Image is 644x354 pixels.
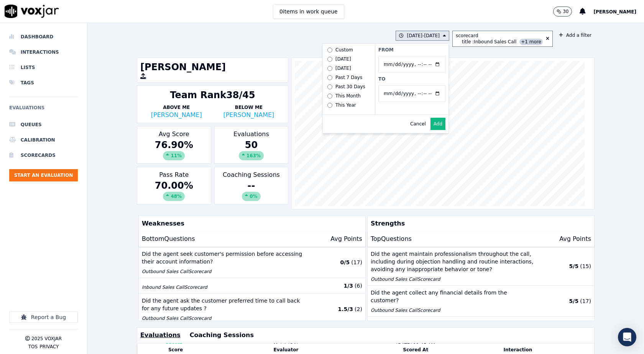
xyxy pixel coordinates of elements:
[9,103,78,117] h6: Evaluations
[9,29,78,44] a: Dashboard
[580,297,591,305] p: ( 17 )
[355,282,362,290] p: ( 6 )
[563,8,568,15] p: 30
[340,259,350,266] p: 0 / 5
[430,118,445,130] button: Add
[140,331,181,340] button: Evaluations
[396,31,449,41] button: [DATE]-[DATE] Custom [DATE] [DATE] Past 7 Days Past 30 Days This Month This Year From To Cancel Add
[351,259,362,266] p: ( 17 )
[553,7,580,16] button: 30
[378,47,445,53] label: From
[170,89,255,101] div: Team Rank 38/45
[214,167,289,204] div: Coaching Sessions
[142,250,307,265] p: Did the agent seek customer's permission before accessing their account information?
[355,305,362,313] p: ( 2 )
[403,347,428,353] button: Scored At
[335,47,353,53] div: Custom
[137,167,211,204] div: Pass Rate
[338,305,353,313] p: 1.5 / 3
[327,94,332,99] input: This Month
[139,294,365,325] button: Did the agent ask the customer preferred time to call back for any future updates ? Outbound Sale...
[553,7,572,16] button: 30
[137,126,211,164] div: Avg Score
[335,102,356,108] div: This Year
[9,148,78,163] li: Scorecards
[335,74,362,81] div: Past 7 Days
[504,347,532,353] button: Interaction
[142,284,307,290] p: Inbound Sales Call Scorecard
[556,31,595,40] button: Add a filter
[242,192,260,201] div: 0%
[327,66,332,71] input: [DATE]
[327,57,332,62] input: [DATE]
[223,111,274,119] a: [PERSON_NAME]
[327,103,332,108] input: This Year
[190,331,254,340] button: Coaching Sessions
[9,311,78,323] button: Report a Bug
[410,121,426,127] button: Cancel
[378,76,445,82] label: To
[9,117,78,132] a: Queues
[462,39,543,45] div: title : Inbound Sales Call
[371,307,536,313] p: Outbound Sales Call Scorecard
[9,44,78,60] li: Interactions
[593,9,636,15] span: [PERSON_NAME]
[28,344,38,350] button: TOS
[327,48,332,53] input: Custom
[273,4,344,19] button: 0items in work queue
[168,347,183,353] button: Score
[163,192,185,201] div: 48 %
[452,31,553,47] button: scorecard title :Inbound Sales Call +1 more
[218,139,285,160] div: 50
[239,151,264,160] div: 163 %
[335,84,365,90] div: Past 30 Days
[31,336,62,342] p: 2025 Voxjar
[456,33,543,39] div: scorecard
[139,278,365,294] button: Inbound Sales CallScorecard 1/3 (6)
[9,60,78,75] a: Lists
[139,247,365,278] button: Did the agent seek customer's permission before accessing their account information? Outbound Sal...
[9,169,78,181] button: Start an Evaluation
[140,139,208,160] div: 76.90 %
[9,132,78,148] a: Calibration
[371,289,536,304] p: Did the agent collect any financial details from the customer?
[569,297,579,305] p: 5 / 5
[343,282,353,290] p: 1 / 3
[371,320,536,328] p: Did the agent affirm their ability to help the customer?
[142,268,307,275] p: Outbound Sales Call Scorecard
[371,250,536,273] p: Did the agent maintain professionalism throughout the call, including during objection handling a...
[140,61,285,73] h1: [PERSON_NAME]
[371,234,412,244] p: Top Questions
[368,216,591,231] p: Strengths
[140,104,213,110] p: Above Me
[142,234,195,244] p: Bottom Questions
[335,56,351,62] div: [DATE]
[5,5,59,18] img: voxjar logo
[140,179,208,201] div: 70.00 %
[274,347,299,353] button: Evaluator
[330,234,362,244] p: Avg Points
[593,7,644,16] button: [PERSON_NAME]
[39,344,59,350] button: Privacy
[519,39,543,45] span: +1 more
[327,84,332,89] input: Past 30 Days
[327,75,332,80] input: Past 7 Days
[214,126,289,164] div: Evaluations
[139,216,362,231] p: Weaknesses
[371,276,536,282] p: Outbound Sales Call Scorecard
[618,328,636,346] div: Open Intercom Messenger
[218,179,285,201] div: --
[368,247,594,286] button: Did the agent maintain professionalism throughout the call, including during objection handling a...
[368,317,594,340] button: Did the agent affirm their ability to help the customer? Inbound Sales CallScorecard 5/5 (31)
[580,262,591,270] p: ( 15 )
[368,286,594,317] button: Did the agent collect any financial details from the customer? Outbound Sales CallScorecard 5/5 (17)
[9,75,78,91] a: Tags
[151,111,202,119] a: [PERSON_NAME]
[569,262,579,270] p: 5 / 5
[335,93,361,99] div: This Month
